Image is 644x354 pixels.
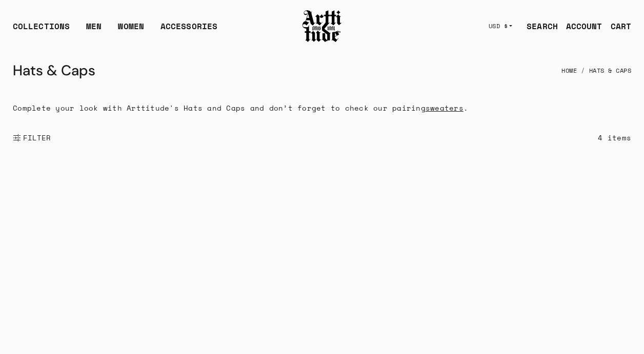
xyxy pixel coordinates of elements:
a: WOMEN [118,20,144,40]
ul: Main navigation [5,20,226,40]
div: CART [611,20,631,32]
a: Home [561,59,577,82]
span: USD $ [489,22,508,30]
div: 4 items [598,132,631,143]
a: ACCOUNT [558,16,602,36]
div: ACCESSORIES [160,20,217,40]
a: SEARCH [518,16,558,36]
a: sweaters [426,102,464,113]
span: FILTER [21,133,51,143]
a: Open cart [602,16,631,36]
a: MEN [86,20,102,40]
li: Hats & Caps [577,59,631,82]
p: Complete your look with Arttitude's Hats and Caps and don’t forget to check our pairing . [13,102,468,114]
h1: Hats & Caps [13,58,95,83]
button: Show filters [13,127,51,149]
div: COLLECTIONS [13,20,70,40]
button: USD $ [482,15,519,37]
img: Arttitude [301,9,343,44]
